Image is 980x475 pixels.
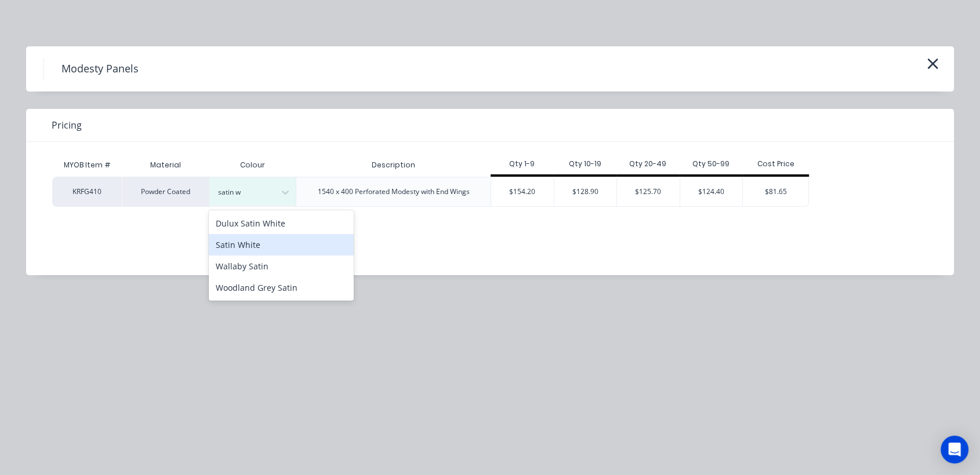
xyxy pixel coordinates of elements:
[941,436,968,463] div: Open Intercom Messenger
[680,159,743,169] div: Qty 50-99
[52,177,122,207] div: KRFG410
[554,159,617,169] div: Qty 10-19
[209,255,354,277] div: Wallaby Satin
[122,154,209,177] div: Material
[616,159,680,169] div: Qty 20-49
[52,118,82,132] span: Pricing
[209,234,354,255] div: Satin White
[209,154,296,177] div: Colour
[680,177,743,206] div: $124.40
[209,213,354,234] div: Dulux Satin White
[362,151,424,180] div: Description
[491,177,554,206] div: $154.20
[43,58,156,80] h4: Modesty Panels
[209,277,354,298] div: Woodland Grey Satin
[122,177,209,207] div: Powder Coated
[743,177,808,206] div: $81.65
[742,159,809,169] div: Cost Price
[491,159,554,169] div: Qty 1-9
[318,187,470,197] div: 1540 x 400 Perforated Modesty with End Wings
[554,177,617,206] div: $128.90
[52,154,122,177] div: MYOB Item #
[617,177,680,206] div: $125.70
